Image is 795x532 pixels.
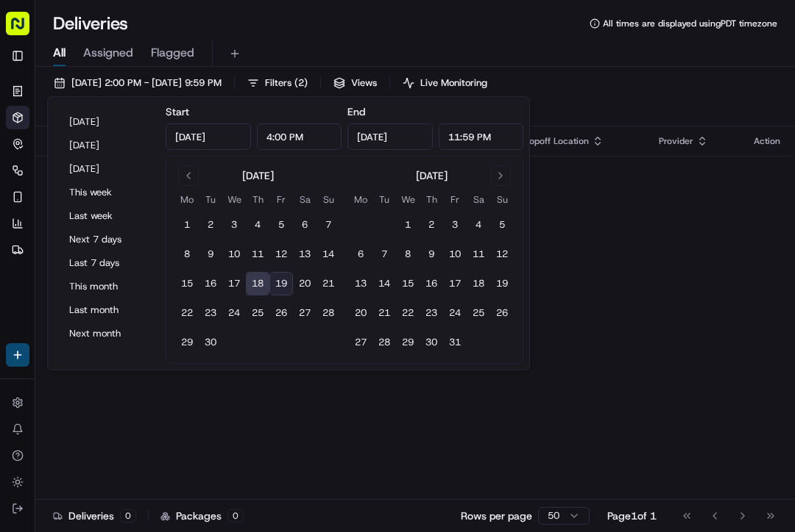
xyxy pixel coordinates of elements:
button: 30 [199,331,222,354]
th: Saturday [467,192,490,207]
button: 26 [269,301,293,325]
th: Sunday [317,192,340,207]
button: 12 [490,242,514,266]
button: Go to previous month [178,165,199,186]
th: Friday [443,192,467,207]
button: [DATE] [63,159,151,179]
button: 21 [372,301,396,325]
div: [DATE] [416,168,448,183]
div: 0 [120,509,136,522]
button: 9 [199,242,222,266]
th: Tuesday [372,192,396,207]
button: Next month [63,323,151,344]
button: 10 [222,242,246,266]
button: [DATE] [63,135,151,156]
h1: Deliveries [53,12,128,35]
button: 4 [246,213,269,237]
button: Last 7 days [63,253,151,273]
button: [DATE] 2:00 PM - [DATE] 9:59 PM [47,73,228,93]
button: 25 [467,301,490,325]
label: End [347,105,365,118]
button: 11 [246,242,269,266]
span: Dropoff Location [520,135,589,147]
button: 25 [246,301,269,325]
button: 2 [199,213,222,237]
button: 12 [269,242,293,266]
span: Provider [659,135,693,147]
button: 3 [443,213,467,237]
span: Filters [265,76,308,90]
button: 1 [396,213,420,237]
button: 6 [349,242,372,266]
button: 5 [490,213,514,237]
button: 15 [396,272,420,295]
button: Next 7 days [63,229,151,250]
label: Start [166,105,189,118]
button: 13 [349,272,372,295]
input: Time [439,123,524,150]
button: Last month [63,300,151,320]
span: Flagged [151,44,194,62]
button: 9 [420,242,443,266]
div: Page 1 of 1 [607,508,657,523]
button: 18 [467,272,490,295]
button: 14 [372,272,396,295]
button: 3 [222,213,246,237]
button: 28 [372,331,396,354]
button: 27 [349,331,372,354]
th: Thursday [420,192,443,207]
button: 30 [420,331,443,354]
span: Live Monitoring [420,76,487,90]
button: 23 [199,301,222,325]
button: Views [327,73,384,93]
p: Rows per page [461,508,532,523]
button: 5 [269,213,293,237]
th: Sunday [490,192,514,207]
button: Live Monitoring [396,73,494,93]
div: No results. [41,185,786,197]
th: Saturday [293,192,317,207]
button: 16 [199,272,222,295]
button: 17 [443,272,467,295]
span: [DATE] 2:00 PM - [DATE] 9:59 PM [71,76,222,90]
div: [DATE] [242,168,274,183]
span: Assigned [83,44,133,62]
button: 26 [490,301,514,325]
div: 0 [227,509,244,522]
button: 19 [490,272,514,295]
button: 16 [420,272,443,295]
th: Monday [349,192,372,207]
button: 7 [317,213,340,237]
button: 6 [293,213,317,237]
div: Packages [160,508,244,523]
th: Wednesday [222,192,246,207]
span: Views [351,76,377,90]
button: 1 [175,213,199,237]
button: 10 [443,242,467,266]
button: Filters(2) [241,73,314,93]
button: Go to next month [490,165,511,186]
button: 27 [293,301,317,325]
div: Deliveries [53,508,136,523]
button: 8 [175,242,199,266]
button: 4 [467,213,490,237]
div: Action [754,135,780,147]
button: 23 [420,301,443,325]
button: 2 [420,213,443,237]
button: 31 [443,331,467,354]
button: 17 [222,272,246,295]
button: 24 [443,301,467,325]
th: Friday [269,192,293,207]
button: 15 [175,272,199,295]
button: 8 [396,242,420,266]
button: 21 [317,272,340,295]
th: Tuesday [199,192,222,207]
button: Last week [63,206,151,226]
th: Wednesday [396,192,420,207]
button: 29 [396,331,420,354]
button: 20 [349,301,372,325]
span: ( 2 ) [294,76,308,90]
button: 29 [175,331,199,354]
button: 19 [269,272,293,295]
button: 13 [293,242,317,266]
